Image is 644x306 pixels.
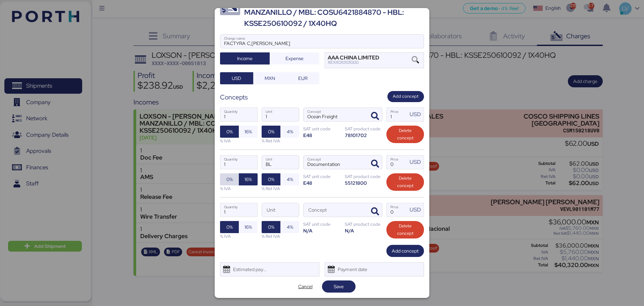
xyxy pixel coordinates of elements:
input: Unit [262,108,299,121]
button: 16% [239,126,258,138]
span: 0% [268,128,274,136]
span: EUR [298,74,308,82]
button: Delete concept [386,221,424,238]
span: Income [237,54,253,62]
button: ConceptConcept [368,109,382,123]
input: Quantity [220,156,257,169]
div: AAA CHINA LIMITED [328,55,379,60]
button: 0% [262,221,280,233]
button: 4% [280,126,299,138]
span: Cancel [298,282,313,291]
input: Quantity [220,203,257,217]
span: MXN [265,74,275,82]
button: 0% [220,173,239,185]
div: USD [410,158,424,166]
button: 0% [220,126,239,138]
div: % Ret IVA [262,138,299,144]
span: 4% [287,175,293,183]
span: Delete concept [392,175,419,189]
div: SAT product code [345,126,382,132]
button: ConceptConcept [368,157,382,171]
div: 55121800 [345,180,382,186]
input: Price [387,203,408,217]
span: Save [334,282,344,291]
div: % IVA [220,233,258,239]
span: 16% [245,128,252,136]
input: Concept [304,203,366,217]
input: Unit [262,203,299,217]
button: Expense [270,52,319,64]
span: 16% [245,223,252,231]
button: Cancel [288,280,322,293]
div: % IVA [220,185,258,192]
button: 0% [262,126,280,138]
button: EUR [286,72,319,84]
div: SAT unit code [303,173,341,180]
input: Unit [262,156,299,169]
span: Add concept [392,247,419,255]
span: Add concept [393,93,419,100]
input: Price [387,156,408,169]
span: 4% [287,223,293,231]
div: Concepts [220,92,248,102]
button: USD [220,72,253,84]
span: 0% [226,175,233,183]
span: 0% [226,223,233,231]
span: USD [232,74,241,82]
span: 0% [226,128,233,136]
button: 4% [280,173,299,185]
button: Save [322,280,356,293]
button: 16% [239,173,258,185]
div: SAT product code [345,221,382,227]
button: 0% [220,221,239,233]
div: USD [410,206,424,214]
div: N/A [303,227,341,234]
button: 4% [280,221,299,233]
button: Add concept [386,245,424,257]
div: E48 [303,180,341,186]
div: N/A [345,227,382,234]
span: 0% [268,223,274,231]
input: Charge name [220,35,424,48]
span: Expense [285,54,304,62]
button: Add concept [387,91,424,102]
span: 0% [268,175,274,183]
div: SAT unit code [303,126,341,132]
div: XEXX010101000 [328,60,379,65]
button: 0% [262,173,280,185]
div: SAT unit code [303,221,341,227]
div: E48 [303,132,341,138]
span: Delete concept [392,222,419,237]
span: Delete concept [392,127,419,142]
input: Concept [304,108,366,121]
div: 78101702 [345,132,382,138]
div: USD [410,110,424,119]
input: Concept [304,156,366,169]
button: 16% [239,221,258,233]
button: Income [220,52,270,64]
input: Price [387,108,408,121]
input: Quantity [220,108,257,121]
button: MXN [253,72,286,84]
div: % IVA [220,138,258,144]
span: 16% [245,175,252,183]
div: % Ret IVA [262,233,299,239]
button: Delete concept [386,126,424,143]
div: % Ret IVA [262,185,299,192]
button: ConceptConcept [368,205,382,219]
span: 4% [287,128,293,136]
button: Delete concept [386,173,424,191]
div: SAT product code [345,173,382,180]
